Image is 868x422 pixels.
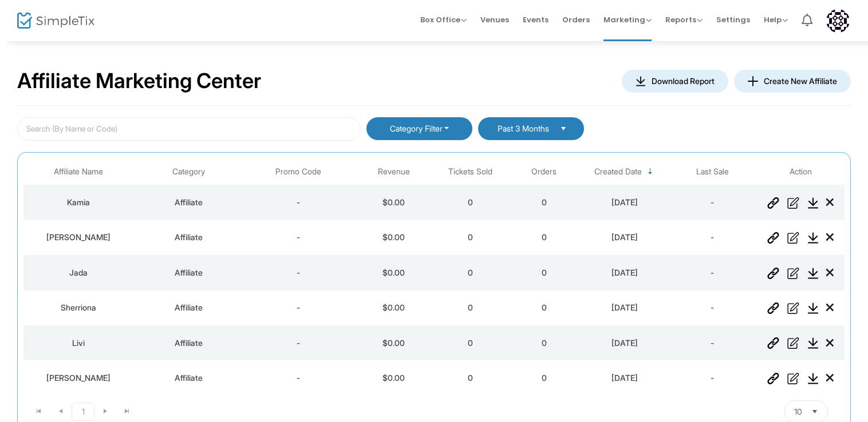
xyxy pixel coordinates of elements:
[594,167,642,177] span: Created Date
[275,167,321,177] span: Promo Code
[794,406,802,417] span: 10
[767,337,779,349] img: Get Link
[826,197,834,208] i: Delete Affiliate
[611,232,638,242] span: [DATE]
[711,302,714,312] span: -
[542,232,547,242] span: 0
[826,267,834,278] i: Delete Affiliate
[175,232,203,242] span: Affiliate
[542,302,547,312] span: 0
[807,373,819,384] img: Download Report
[787,337,799,349] img: Edit Affiliate
[542,373,547,383] span: 0
[787,373,799,384] img: Edit Affiliate
[807,197,819,209] img: Download Report
[665,14,703,25] span: Reports
[787,302,799,314] img: Edit Affiliate
[468,373,473,383] span: 0
[767,232,779,244] img: Get Link
[807,302,819,314] img: Download Report
[297,302,300,312] span: -
[175,373,203,383] span: Affiliate
[23,158,845,396] div: Data table
[420,14,467,25] span: Box Office
[382,373,405,383] span: $0.00
[555,123,571,134] button: Select
[175,268,203,277] span: Affiliate
[711,338,714,348] span: -
[46,373,111,383] span: [PERSON_NAME]
[542,197,547,207] span: 0
[711,373,714,383] span: -
[175,302,203,312] span: Affiliate
[767,197,779,209] img: Get Link
[17,117,361,141] input: Search (By Name or Code)
[807,268,819,279] img: Download Report
[711,268,714,277] span: -
[826,337,834,349] i: Delete Affiliate
[297,232,300,242] span: -
[297,197,300,207] span: -
[382,232,405,242] span: $0.00
[523,5,549,34] span: Events
[787,232,799,244] img: Edit Affiliate
[382,338,405,348] span: $0.00
[767,268,779,279] img: Get Link
[826,302,834,313] i: Delete Affiliate
[711,232,714,242] span: -
[67,197,90,207] span: Kamia
[480,5,509,34] span: Venues
[172,167,205,177] span: Category
[434,158,507,185] th: Tickets Sold
[353,158,434,185] th: Revenue
[711,197,714,207] span: -
[611,373,638,383] span: [DATE]
[297,373,300,383] span: -
[669,158,757,185] th: Last Sale
[468,338,473,348] span: 0
[382,268,405,277] span: $0.00
[495,124,551,134] span: Past 3 Months
[767,302,779,314] img: Get Link
[54,167,103,177] span: Affiliate Name
[767,373,779,384] img: Get Link
[69,268,88,277] span: Jada
[646,167,655,176] span: Sortable
[382,302,405,312] span: $0.00
[764,14,788,25] span: Help
[468,268,473,277] span: 0
[531,167,557,177] span: Orders
[622,70,728,93] button: Download Report
[72,403,94,421] span: Page 1
[611,338,638,348] span: [DATE]
[716,5,750,34] span: Settings
[175,338,203,348] span: Affiliate
[297,268,300,277] span: -
[61,302,96,312] span: Sherriona
[787,197,799,209] img: Edit Affiliate
[734,70,851,93] button: Create New Affiliate
[611,197,638,207] span: [DATE]
[366,117,472,140] button: Category Filter
[17,69,261,94] h2: Affiliate Marketing Center
[756,158,845,185] th: Action
[542,338,547,348] span: 0
[603,14,652,25] span: Marketing
[46,232,111,242] span: [PERSON_NAME]
[636,76,646,86] img: donwload-icon
[748,76,758,86] img: donwload-icon
[468,232,473,242] span: 0
[175,197,203,207] span: Affiliate
[297,338,300,348] span: -
[826,372,834,384] i: Delete Affiliate
[826,232,834,243] i: Delete Affiliate
[611,302,638,312] span: [DATE]
[787,268,799,279] img: Edit Affiliate
[807,232,819,244] img: Download Report
[382,197,405,207] span: $0.00
[807,337,819,349] img: Download Report
[542,268,547,277] span: 0
[611,268,638,277] span: [DATE]
[468,197,473,207] span: 0
[72,338,85,348] span: Livi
